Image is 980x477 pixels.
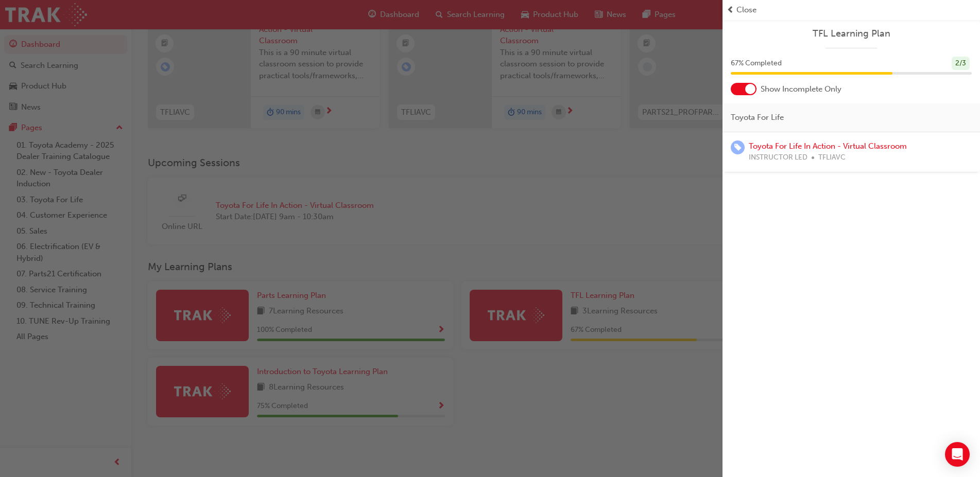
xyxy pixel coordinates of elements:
span: Close [736,4,757,16]
div: 2 / 3 [952,57,970,70]
span: Toyota For Life [731,112,784,123]
span: INSTRUCTOR LED [749,152,807,164]
span: Show Incomplete Only [761,83,841,95]
div: Open Intercom Messenger [945,442,970,467]
span: TFLIAVC [818,152,846,164]
span: 67 % Completed [731,58,782,69]
span: learningRecordVerb_ENROLL-icon [731,140,745,154]
button: prev-iconClose [727,4,976,16]
span: prev-icon [727,4,734,16]
a: TFL Learning Plan [731,28,972,40]
a: Toyota For Life In Action - Virtual Classroom [749,142,907,151]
